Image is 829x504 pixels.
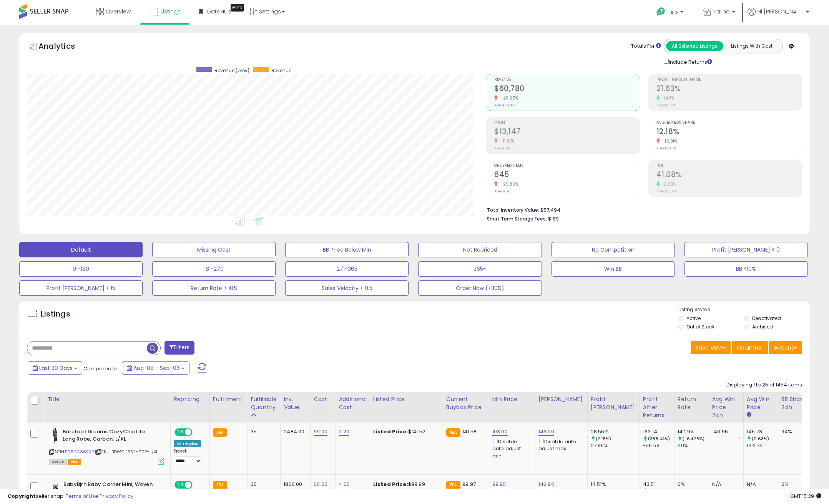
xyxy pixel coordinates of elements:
div: 40% [678,442,709,449]
a: Terms of Use [66,492,98,500]
div: -56.56 [643,442,674,449]
div: Cost [314,395,332,403]
small: FBA [213,481,227,489]
b: Listed Price: [373,481,408,488]
div: $99.99 [373,481,437,488]
div: 35 [251,428,274,435]
span: Help [668,9,678,15]
div: 14.29% [678,428,709,435]
b: Total Inventory Value: [487,207,539,213]
a: 142.92 [538,481,554,488]
button: Save View [691,341,731,354]
span: OFF [191,429,204,436]
div: Preset: [174,449,204,466]
span: ON [175,482,185,488]
small: Prev: 13.97% [656,146,676,151]
button: All Selected Listings [666,41,723,51]
small: -29.82% [498,181,518,187]
small: Prev: $14,917 [494,146,515,151]
span: ON [175,429,185,436]
div: Win BuyBox [174,440,201,447]
div: 30 [251,481,274,488]
div: N/A [747,481,772,488]
span: Revenue (prev) [214,67,249,74]
button: Filters [164,341,194,355]
h2: 21.63% [656,84,802,94]
div: Profit After Returns [643,395,671,419]
span: $189 [548,215,559,222]
span: All listings currently available for purchase on Amazon [49,459,67,465]
a: B08GC86RXP [65,449,94,455]
div: 14.51% [591,481,640,488]
div: 27.96% [591,442,640,449]
small: -20.95% [498,95,518,101]
li: $57,494 [487,205,796,214]
small: 12.03% [660,181,676,187]
div: Inv. value [284,395,307,411]
div: 145.73 [747,428,778,435]
button: 91-180 [19,261,143,277]
div: 0% [781,481,807,488]
div: Displaying 1 to 25 of 1454 items [726,381,802,389]
i: Get Help [656,7,666,17]
div: Fulfillable Quantity [251,395,277,411]
small: Prev: 36.67% [656,189,677,194]
div: 2484.00 [284,428,304,435]
button: Columns [732,341,768,354]
a: 146.00 [538,428,554,436]
span: Revenue [494,78,640,82]
a: Help [650,1,691,25]
button: Profit [PERSON_NAME] < 0 [684,242,808,257]
h2: $60,780 [494,84,640,94]
div: Repricing [174,395,206,403]
b: Short Term Storage Fees: [487,216,547,222]
button: No Competition [552,242,675,257]
b: BabyBjrn Baby Carrier Mini, Woven, Dark Green [63,481,157,497]
button: Aug-08 - Sep-06 [122,361,189,375]
span: Profit [494,121,640,125]
span: DataHub [207,8,231,15]
strong: Copyright [8,492,36,500]
span: FBA [68,459,81,465]
div: 140.96 [712,428,738,435]
a: Privacy Policy [100,492,133,500]
div: ASIN: [49,428,164,464]
span: Hi [PERSON_NAME] [758,8,804,15]
span: Compared to: [83,365,119,372]
div: Include Returns [658,57,721,66]
span: Ordered Items [494,164,640,168]
div: Min Price [492,395,532,403]
small: FBA [213,428,227,437]
div: Title [47,395,167,403]
h2: $13,147 [494,127,640,138]
div: 0% [678,481,709,488]
span: Avg. Buybox Share [656,121,802,125]
span: Listings [161,8,181,15]
span: Kalino [713,8,730,15]
div: 1800.00 [284,481,304,488]
a: 103.00 [492,428,508,436]
span: Columns [737,344,761,351]
label: Out of Stock [686,323,714,330]
div: Listed Price [373,395,440,403]
button: Listings With Cost [723,41,780,51]
h2: 41.08% [656,170,802,181]
button: Return Rate > 10% [152,280,276,296]
div: Return Rate [678,395,706,411]
div: BB Share 24h. [781,395,809,411]
div: 163.14 [643,428,674,435]
img: 31tC9WXkAyL._SL40_.jpg [49,428,61,444]
button: Last 30 Days [28,361,82,375]
small: 11.49% [660,95,674,101]
small: Prev: 919 [494,189,509,194]
small: Prev: 19.40% [656,103,676,108]
button: Missing Cost [152,242,276,257]
div: 28.56% [591,428,640,435]
button: Not Repriced [418,242,542,257]
small: -11.87% [498,138,515,144]
span: Revenue [271,67,291,74]
span: Overview [106,8,131,15]
b: Barefoot Dreams CozyChic Lite Long Robe, Carbon, L/XL [63,428,156,444]
a: Hi [PERSON_NAME] [748,8,809,25]
div: Current Buybox Price [446,395,486,411]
